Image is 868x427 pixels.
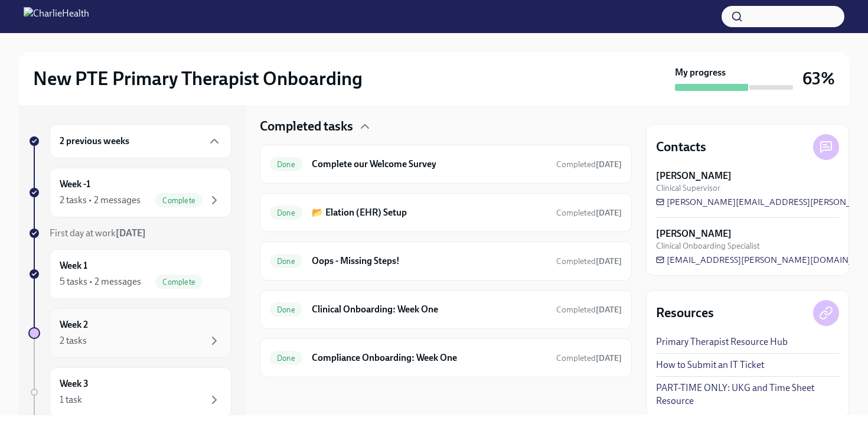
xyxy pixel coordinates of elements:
[596,208,622,218] strong: [DATE]
[155,278,203,286] span: Complete
[675,66,726,79] strong: My progress
[60,194,141,207] div: 2 tasks • 2 messages
[656,138,706,156] h4: Contacts
[556,304,622,315] span: August 20th, 2025 20:46
[270,252,622,270] a: DoneOops - Missing Steps!Completed[DATE]
[656,170,732,182] strong: [PERSON_NAME]
[656,227,732,240] strong: [PERSON_NAME]
[596,353,622,363] strong: [DATE]
[270,203,622,222] a: Done📂 Elation (EHR) SetupCompleted[DATE]
[556,353,622,364] span: August 20th, 2025 21:22
[60,318,88,331] h6: Week 2
[656,382,839,408] a: PART-TIME ONLY: UKG and Time Sheet Resource
[596,256,622,266] strong: [DATE]
[28,227,231,240] a: First day at work[DATE]
[260,118,632,135] div: Completed tasks
[24,7,89,26] img: CharlieHealth
[28,308,231,358] a: Week 22 tasks
[260,118,353,135] h4: Completed tasks
[60,135,129,148] h6: 2 previous weeks
[556,207,622,219] span: August 19th, 2025 14:11
[270,257,302,266] span: Done
[556,208,622,218] span: Completed
[312,255,547,268] h6: Oops - Missing Steps!
[50,227,146,239] span: First day at work
[270,354,302,363] span: Done
[270,300,622,319] a: DoneClinical Onboarding: Week OneCompleted[DATE]
[28,168,231,217] a: Week -12 tasks • 2 messagesComplete
[556,159,622,170] span: Completed
[270,208,302,217] span: Done
[802,68,835,89] h3: 63%
[656,358,764,371] a: How to Submit an IT Ticket
[28,249,231,299] a: Week 15 tasks • 2 messagesComplete
[656,182,720,194] span: Clinical Supervisor
[270,348,622,367] a: DoneCompliance Onboarding: Week OneCompleted[DATE]
[556,353,622,363] span: Completed
[33,67,363,90] h2: New PTE Primary Therapist Onboarding
[656,335,788,348] a: Primary Therapist Resource Hub
[596,159,622,170] strong: [DATE]
[60,178,90,191] h6: Week -1
[556,159,622,170] span: August 19th, 2025 07:56
[155,196,203,205] span: Complete
[116,227,146,239] strong: [DATE]
[60,259,87,272] h6: Week 1
[556,256,622,266] span: Completed
[656,304,714,322] h4: Resources
[556,305,622,315] span: Completed
[60,393,82,406] div: 1 task
[270,305,302,314] span: Done
[270,160,302,169] span: Done
[60,275,141,288] div: 5 tasks • 2 messages
[312,351,547,364] h6: Compliance Onboarding: Week One
[596,305,622,315] strong: [DATE]
[50,124,231,158] div: 2 previous weeks
[60,334,87,347] div: 2 tasks
[270,155,622,174] a: DoneComplete our Welcome SurveyCompleted[DATE]
[312,158,547,171] h6: Complete our Welcome Survey
[656,240,760,252] span: Clinical Onboarding Specialist
[312,206,547,219] h6: 📂 Elation (EHR) Setup
[28,367,231,417] a: Week 31 task
[60,377,89,390] h6: Week 3
[312,303,547,316] h6: Clinical Onboarding: Week One
[556,256,622,267] span: August 20th, 2025 21:36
